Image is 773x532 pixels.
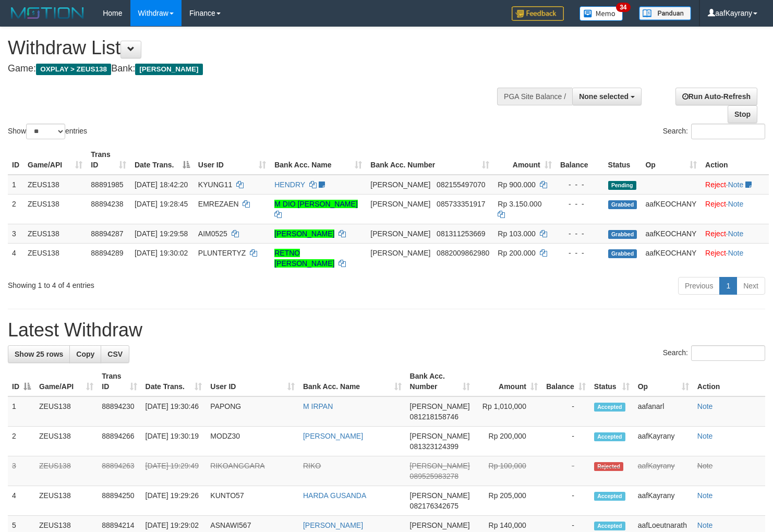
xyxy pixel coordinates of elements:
[634,486,693,516] td: aafKayrany
[736,277,765,295] a: Next
[91,229,123,238] span: 88894287
[141,396,207,427] td: [DATE] 19:30:46
[542,396,590,427] td: -
[498,180,535,189] span: Rp 900.000
[206,367,299,396] th: User ID: activate to sort column ascending
[594,522,625,530] span: Accepted
[697,432,713,440] a: Note
[274,229,334,238] a: [PERSON_NAME]
[194,145,270,175] th: User ID: activate to sort column ascending
[98,367,141,396] th: Trans ID: activate to sort column ascending
[8,64,505,74] h4: Game: Bank:
[36,64,111,75] span: OXPLAY > ZEUS138
[594,492,625,501] span: Accepted
[493,145,555,175] th: Amount: activate to sort column ascending
[498,249,535,257] span: Rp 200.000
[135,64,202,75] span: [PERSON_NAME]
[370,180,430,189] span: [PERSON_NAME]
[270,145,366,175] th: Bank Acc. Name: activate to sort column ascending
[8,145,23,175] th: ID
[691,124,765,139] input: Search:
[141,486,207,516] td: [DATE] 19:29:26
[691,345,765,361] input: Search:
[35,486,98,516] td: ZEUS138
[608,249,637,258] span: Grabbed
[701,145,769,175] th: Action
[678,277,720,295] a: Previous
[560,248,600,258] div: - - -
[410,491,470,500] span: [PERSON_NAME]
[728,229,744,238] a: Note
[641,194,701,224] td: aafKEOCHANY
[410,413,458,421] span: Copy 081218158746 to clipboard
[608,230,637,239] span: Grabbed
[634,367,693,396] th: Op: activate to sort column ascending
[23,224,87,243] td: ZEUS138
[728,200,744,208] a: Note
[498,229,535,238] span: Rp 103.000
[579,6,623,21] img: Button%20Memo.svg
[728,105,757,123] a: Stop
[370,249,430,257] span: [PERSON_NAME]
[410,462,470,470] span: [PERSON_NAME]
[135,200,188,208] span: [DATE] 19:28:45
[135,229,188,238] span: [DATE] 19:29:58
[15,350,63,358] span: Show 25 rows
[634,456,693,486] td: aafKayrany
[474,396,542,427] td: Rp 1,010,000
[410,472,458,480] span: Copy 089525983278 to clipboard
[560,228,600,239] div: - - -
[641,224,701,243] td: aafKEOCHANY
[8,124,87,139] label: Show entries
[35,367,98,396] th: Game/API: activate to sort column ascending
[91,180,123,189] span: 88891985
[8,194,23,224] td: 2
[69,345,101,363] a: Copy
[641,243,701,273] td: aafKEOCHANY
[303,491,366,500] a: HARDA GUSANDA
[556,145,604,175] th: Balance
[705,229,726,238] a: Reject
[370,229,430,238] span: [PERSON_NAME]
[410,502,458,510] span: Copy 082176342675 to clipboard
[206,486,299,516] td: KUNTO57
[8,486,35,516] td: 4
[437,229,485,238] span: Copy 081311253669 to clipboard
[705,180,726,189] a: Reject
[701,224,769,243] td: ·
[141,427,207,456] td: [DATE] 19:30:19
[697,462,713,470] a: Note
[634,396,693,427] td: aafanarl
[560,199,600,209] div: - - -
[198,180,232,189] span: KYUNG11
[366,145,493,175] th: Bank Acc. Number: activate to sort column ascending
[91,200,123,208] span: 88894238
[437,180,485,189] span: Copy 082155497070 to clipboard
[634,427,693,456] td: aafKayrany
[697,402,713,410] a: Note
[410,402,470,410] span: [PERSON_NAME]
[303,432,363,440] a: [PERSON_NAME]
[608,181,636,190] span: Pending
[26,124,65,139] select: Showentries
[572,88,642,105] button: None selected
[303,462,321,470] a: RIKO
[701,194,769,224] td: ·
[98,427,141,456] td: 88894266
[76,350,94,358] span: Copy
[474,367,542,396] th: Amount: activate to sort column ascending
[8,243,23,273] td: 4
[728,180,744,189] a: Note
[594,432,625,441] span: Accepted
[474,456,542,486] td: Rp 100,000
[8,456,35,486] td: 3
[663,124,765,139] label: Search:
[616,3,630,12] span: 34
[274,200,357,208] a: M DIO [PERSON_NAME]
[35,427,98,456] td: ZEUS138
[410,521,470,529] span: [PERSON_NAME]
[8,396,35,427] td: 1
[23,145,87,175] th: Game/API: activate to sort column ascending
[474,486,542,516] td: Rp 205,000
[705,249,726,257] a: Reject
